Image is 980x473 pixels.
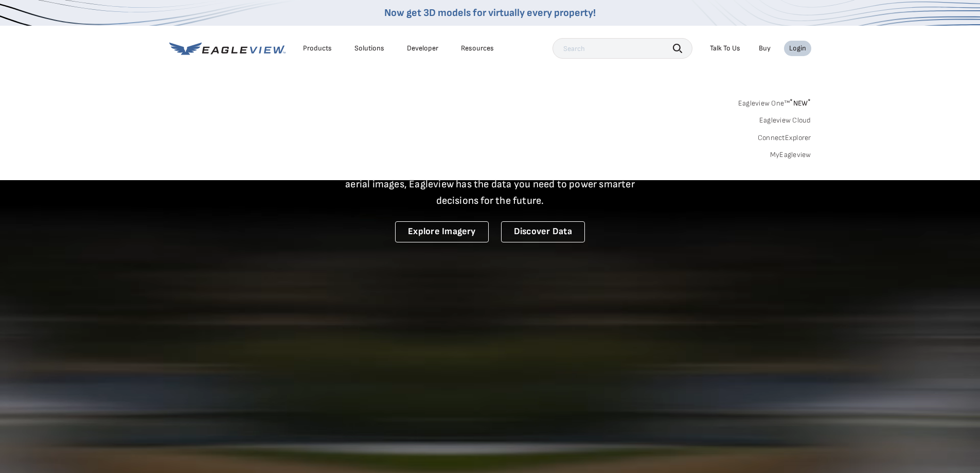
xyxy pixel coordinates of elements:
[790,99,811,108] span: NEW
[789,44,806,53] div: Login
[738,96,811,108] a: Eagleview One™*NEW*
[770,150,811,160] a: MyEagleview
[395,221,489,242] a: Explore Imagery
[461,44,494,53] div: Resources
[759,116,811,125] a: Eagleview Cloud
[384,7,596,19] a: Now get 3D models for virtually every property!
[354,44,384,53] div: Solutions
[333,160,648,209] p: A new era starts here. Built on more than 3.5 billion high-resolution aerial images, Eagleview ha...
[501,221,585,242] a: Discover Data
[759,44,771,53] a: Buy
[710,44,740,53] div: Talk To Us
[553,38,692,59] input: Search
[407,44,438,53] a: Developer
[303,44,332,53] div: Products
[758,133,811,143] a: ConnectExplorer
